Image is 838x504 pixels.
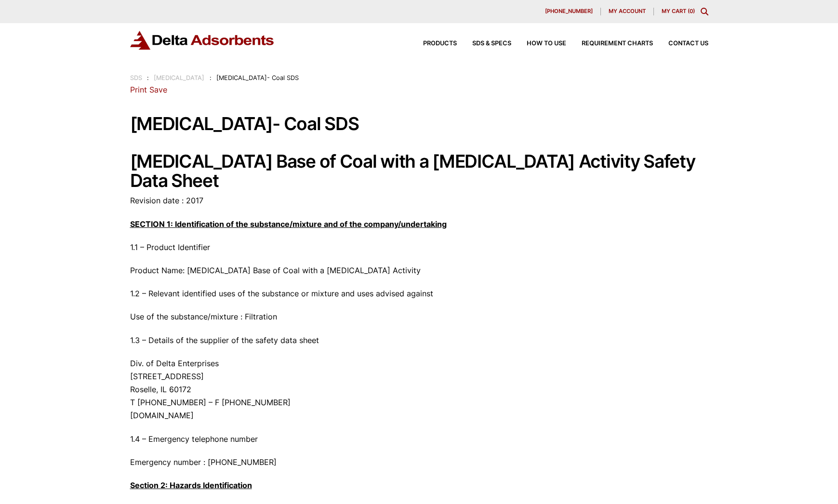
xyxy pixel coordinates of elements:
[130,433,708,446] p: 1.4 – Emergency telephone number
[130,334,708,347] p: 1.3 – Details of the supplier of the safety data sheet
[668,40,708,47] span: Contact Us
[457,40,511,47] a: SDS & SPECS
[472,40,511,47] span: SDS & SPECS
[527,40,566,47] span: How to Use
[130,194,708,207] p: Revision date : 2017
[216,74,299,81] span: [MEDICAL_DATA]- Coal SDS
[511,40,566,47] a: How to Use
[609,9,646,14] span: My account
[566,40,653,47] a: Requirement Charts
[408,40,457,47] a: Products
[130,480,252,490] strong: Section 2: Hazards Identification
[130,241,708,254] p: 1.1 – Product Identifier
[149,85,167,94] a: Save
[130,152,708,191] h1: [MEDICAL_DATA] Base of Coal with a [MEDICAL_DATA] Activity Safety Data Sheet
[545,9,593,14] span: [PHONE_NUMBER]
[154,74,204,81] a: [MEDICAL_DATA]
[423,40,457,47] span: Products
[130,264,708,277] p: Product Name: [MEDICAL_DATA] Base of Coal with a [MEDICAL_DATA] Activity
[537,8,601,15] a: [PHONE_NUMBER]
[662,8,695,14] a: My Cart (0)
[130,287,708,300] p: 1.2 – Relevant identified uses of the substance or mixture and uses advised against
[130,74,142,81] a: SDS
[130,114,708,134] h1: [MEDICAL_DATA]- Coal SDS
[147,74,149,81] span: :
[601,8,654,15] a: My account
[130,85,147,94] a: Print
[130,310,708,323] p: Use of the substance/mixture : Filtration
[582,40,653,47] span: Requirement Charts
[130,31,275,50] img: Delta Adsorbents
[701,8,708,15] div: Toggle Modal Content
[653,40,708,47] a: Contact Us
[690,8,693,14] span: 0
[130,219,447,229] strong: SECTION 1: Identification of the substance/mixture and of the company/undertaking
[130,357,708,423] p: Div. of Delta Enterprises [STREET_ADDRESS] Roselle, IL 60172 T [PHONE_NUMBER] – F [PHONE_NUMBER] ...
[130,456,708,469] p: Emergency number : [PHONE_NUMBER]
[210,74,212,81] span: :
